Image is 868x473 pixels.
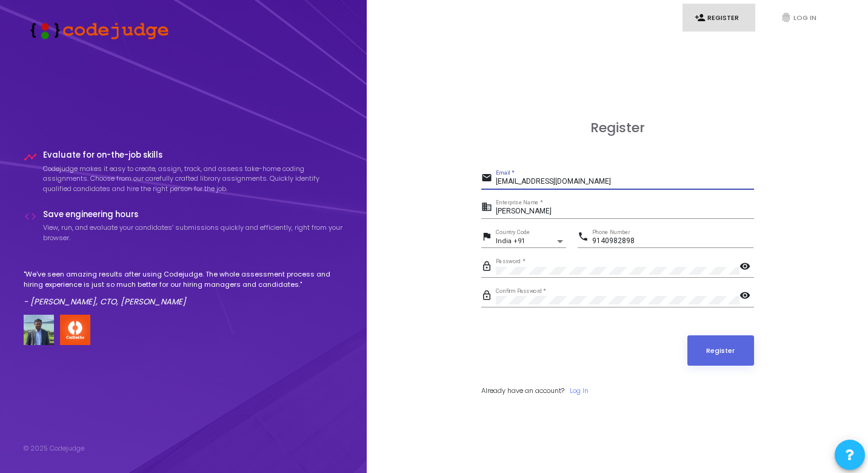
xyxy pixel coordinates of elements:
[24,315,54,345] img: user image
[769,4,841,32] a: fingerprintLog In
[739,260,754,275] mat-icon: visibility
[24,269,344,289] p: "We've seen amazing results after using Codejudge. The whole assessment process and hiring experi...
[43,164,344,194] p: Codejudge makes it easy to create, assign, track, and assess take-home coding assignments. Choose...
[578,230,592,245] mat-icon: phone
[739,289,754,304] mat-icon: visibility
[43,210,344,220] h4: Save engineering hours
[43,150,344,160] h4: Evaluate for on-the-job skills
[496,207,754,216] input: Enterprise Name
[60,315,90,345] img: company-logo
[24,296,186,307] em: - [PERSON_NAME], CTO, [PERSON_NAME]
[24,210,37,223] i: code
[43,223,344,243] p: View, run, and evaluate your candidates’ submissions quickly and efficiently, right from your bro...
[592,237,753,246] input: Phone Number
[496,237,525,245] span: India +91
[695,12,706,23] i: person_add
[481,120,754,136] h3: Register
[570,386,589,396] a: Log In
[481,386,564,395] span: Already have an account?
[24,150,37,164] i: timeline
[481,230,496,245] mat-icon: flag
[24,443,84,454] div: © 2025 Codejudge
[781,12,792,23] i: fingerprint
[687,335,754,366] button: Register
[496,178,754,186] input: Email
[481,289,496,304] mat-icon: lock_outline
[481,260,496,275] mat-icon: lock_outline
[481,201,496,215] mat-icon: business
[481,172,496,186] mat-icon: email
[683,4,755,32] a: person_addRegister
